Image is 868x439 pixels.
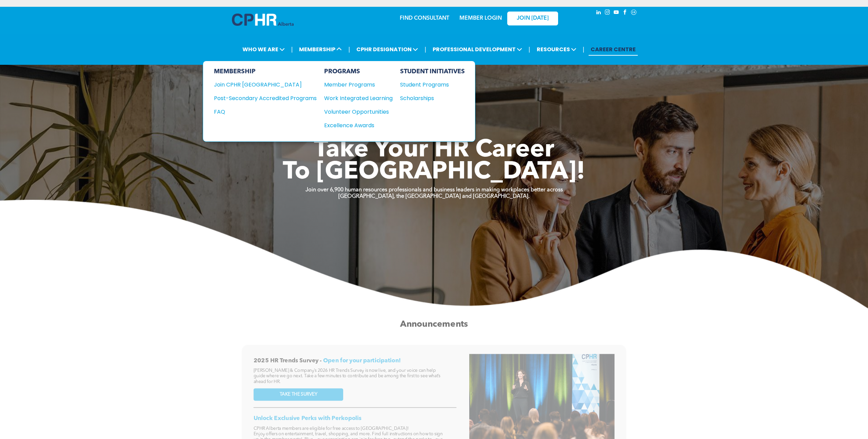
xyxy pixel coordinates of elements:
strong: [GEOGRAPHIC_DATA], the [GEOGRAPHIC_DATA] and [GEOGRAPHIC_DATA]. [338,194,530,199]
a: JOIN [DATE] [507,12,558,25]
a: Post-Secondary Accredited Programs [214,94,317,102]
li: | [291,42,293,56]
div: Excellence Awards [324,121,386,130]
div: Student Programs [400,80,458,89]
span: [PERSON_NAME] & Company’s 2026 HR Trends Survey is now live, and your voice can help guide where ... [254,368,440,384]
a: instagram [604,8,611,18]
span: PROFESSIONAL DEVELOPMENT [431,43,524,56]
span: Unlock Exclusive Perks with Perkopolis [254,416,361,421]
a: Member Programs [324,80,393,89]
a: Social network [630,8,637,18]
a: FIND CONSULTANT [400,16,449,21]
li: | [529,42,530,56]
span: Open for your participation! [323,358,401,363]
div: Member Programs [324,80,386,89]
span: WHO WE ARE [240,43,287,56]
span: RESOURCES [535,43,578,56]
span: CPHR Alberta members are eligible for free access to [GEOGRAPHIC_DATA]! [254,426,409,431]
div: FAQ [214,108,307,116]
a: Student Programs [400,80,465,89]
span: 2025 HR Trends Survey - [254,358,322,363]
a: Volunteer Opportunities [324,108,393,116]
span: MEMBERSHIP [297,43,344,56]
li: | [425,42,426,56]
span: TAKE THE SURVEY [280,392,317,397]
a: Scholarships [400,94,465,102]
a: linkedin [595,8,602,18]
span: CPHR DESIGNATION [354,43,420,56]
a: Work Integrated Learning [324,94,393,102]
span: Take Your HR Career [314,138,554,163]
div: Scholarships [400,94,458,102]
div: Work Integrated Learning [324,94,386,102]
a: youtube [612,8,620,18]
div: PROGRAMS [324,68,393,75]
a: MEMBER LOGIN [459,16,502,21]
div: MEMBERSHIP [214,68,317,75]
span: JOIN [DATE] [517,15,549,22]
a: Join CPHR [GEOGRAPHIC_DATA] [214,80,317,89]
span: Announcements [400,320,468,329]
a: Excellence Awards [324,121,393,130]
strong: Join over 6,900 human resources professionals and business leaders in making workplaces better ac... [305,187,563,193]
span: To [GEOGRAPHIC_DATA]! [283,160,585,185]
a: FAQ [214,108,317,116]
a: TAKE THE SURVEY [254,388,343,401]
div: STUDENT INITIATIVES [400,68,465,75]
img: A blue and white logo for cp alberta [232,14,294,26]
a: CAREER CENTRE [589,43,638,56]
li: | [583,42,585,56]
li: | [348,42,350,56]
div: Post-Secondary Accredited Programs [214,94,307,102]
div: Join CPHR [GEOGRAPHIC_DATA] [214,80,307,89]
div: Volunteer Opportunities [324,108,386,116]
a: facebook [621,8,629,18]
